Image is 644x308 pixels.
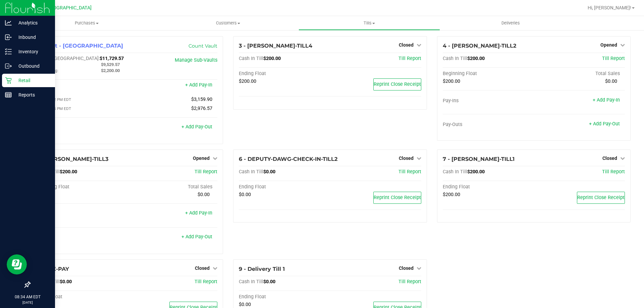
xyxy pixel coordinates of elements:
a: Purchases [16,16,157,30]
p: Outbound [12,62,52,70]
a: Till Report [398,56,421,61]
div: Pay-Ins [35,83,126,89]
span: $200.00 [60,169,77,175]
div: Pay-Ins [443,98,534,104]
a: Till Report [398,279,421,285]
a: Till Report [602,169,625,175]
span: Cash In Till [443,56,467,61]
span: Cash In Till [443,169,467,175]
div: Total Sales [126,184,218,190]
span: $0.00 [239,302,251,307]
span: Deliveries [492,20,529,26]
inline-svg: Analytics [5,19,12,26]
span: 7 - [PERSON_NAME]-TILL1 [443,156,515,162]
a: Manage Sub-Vaults [175,57,217,63]
p: Analytics [12,19,52,27]
a: Deliveries [440,16,581,30]
span: 9 - Delivery Till 1 [239,266,285,272]
div: Pay-Outs [443,122,534,128]
span: Customers [158,20,298,26]
span: $200.00 [239,78,256,84]
div: Pay-Outs [35,235,126,241]
button: Reprint Close Receipt [577,192,625,204]
p: Inventory [12,48,52,56]
span: Tills [299,20,439,26]
div: Beginning Float [35,184,126,190]
span: $2,976.57 [191,106,212,111]
span: Cash In [GEOGRAPHIC_DATA]: [35,56,100,61]
span: 4 - [PERSON_NAME]-TILL2 [443,43,516,49]
span: Cash In Till [239,279,263,285]
span: Opened [600,42,617,48]
span: Cash In Till [239,56,263,61]
span: $0.00 [60,279,72,285]
div: Pay-Ins [35,211,126,217]
span: 3 - [PERSON_NAME]-TILL4 [239,43,312,49]
a: + Add Pay-In [185,82,212,88]
span: Purchases [16,20,157,26]
inline-svg: Inbound [5,34,12,41]
span: [GEOGRAPHIC_DATA] [46,5,92,11]
span: $0.00 [263,169,275,175]
span: 6 - DEPUTY-DAWG-CHECK-IN-TILL2 [239,156,337,162]
div: Pay-Outs [35,125,126,131]
a: Till Report [195,169,217,175]
a: + Add Pay-In [185,210,212,216]
a: Tills [299,16,440,30]
div: Ending Float [443,184,534,190]
div: Beginning Float [443,71,534,77]
p: Retail [12,76,52,84]
inline-svg: Inventory [5,48,12,55]
button: Reprint Close Receipt [373,192,421,204]
iframe: Resource center [7,254,27,274]
inline-svg: Reports [5,91,12,98]
div: Ending Float [239,294,330,300]
button: Reprint Close Receipt [373,78,421,90]
span: 5 - [PERSON_NAME]-TILL3 [35,156,108,162]
span: $200.00 [443,78,460,84]
span: $0.00 [263,279,275,285]
a: Count Vault [189,43,217,49]
span: $2,200.00 [101,68,120,73]
span: $200.00 [467,56,485,61]
a: + Add Pay-In [593,97,620,103]
a: + Add Pay-Out [589,121,620,127]
span: $9,529.57 [101,62,120,67]
span: $200.00 [467,169,485,175]
div: Ending Float [35,294,126,300]
p: 08:34 AM EDT [3,294,52,300]
div: Ending Float [239,184,330,190]
a: Till Report [398,169,421,175]
span: $200.00 [443,192,460,197]
div: Ending Float [239,71,330,77]
span: $11,729.57 [100,56,124,61]
p: [DATE] [3,300,52,305]
span: Cash In Till [239,169,263,175]
span: Reprint Close Receipt [374,81,421,87]
span: $0.00 [605,78,617,84]
a: Till Report [195,279,217,285]
inline-svg: Outbound [5,63,12,69]
a: + Add Pay-Out [181,124,212,130]
span: Closed [399,265,414,271]
span: Opened [193,156,210,161]
inline-svg: Retail [5,77,12,84]
span: Closed [399,156,414,161]
span: $200.00 [263,56,281,61]
span: Closed [602,156,617,161]
span: Closed [399,42,414,48]
p: Inbound [12,33,52,41]
a: Customers [157,16,299,30]
a: Till Report [602,56,625,61]
span: Reprint Close Receipt [577,195,625,200]
span: Hi, [PERSON_NAME]! [588,5,631,10]
p: Reports [12,91,52,99]
span: Closed [195,265,210,271]
span: $0.00 [239,192,251,197]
